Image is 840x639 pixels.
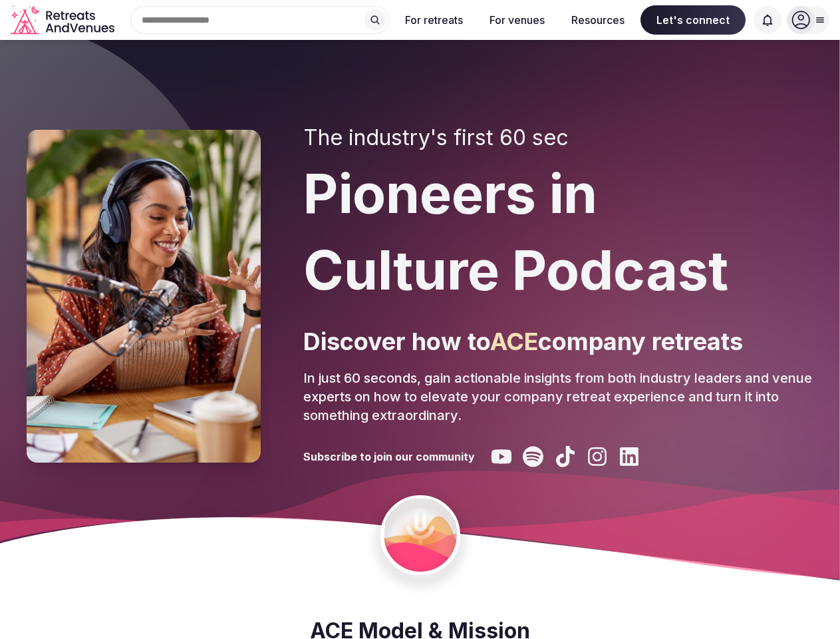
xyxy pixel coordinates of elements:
[490,327,538,356] span: ACE
[11,5,117,35] svg: Retreats and Venues company logo
[27,130,261,463] img: Pioneers in Culture Podcast
[303,369,813,425] p: In just 60 seconds, gain actionable insights from both industry leaders and venue experts on how ...
[303,125,813,150] h2: The industry's first 60 sec
[303,156,813,309] h1: Pioneers in Culture Podcast
[394,5,474,35] button: For retreats
[640,5,746,35] span: Let's connect
[303,449,475,464] h3: Subscribe to join our community
[303,325,813,358] p: Discover how to company retreats
[11,5,117,35] a: Visit the homepage
[479,5,555,35] button: For venues
[561,5,635,35] button: Resources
